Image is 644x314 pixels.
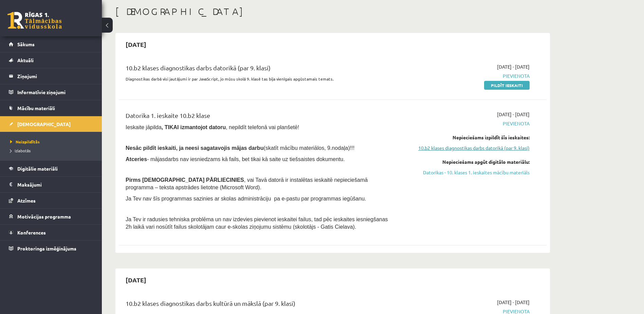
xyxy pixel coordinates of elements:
[497,299,530,306] span: [DATE] - [DATE]
[9,177,93,192] a: Maksājumi
[7,12,62,29] a: Rīgas 1. Tālmācības vidusskola
[9,225,93,240] a: Konferences
[497,63,530,70] span: [DATE] - [DATE]
[10,148,31,153] span: Izlabotās
[10,139,40,144] span: Neizpildītās
[126,177,368,190] span: , vai Tavā datorā ir instalētas ieskaitē nepieciešamā programma – teksta apstrādes lietotne (Micr...
[9,100,93,116] a: Mācību materiāli
[126,124,299,130] span: Ieskaite jāpilda , nepildīt telefonā vai planšetē!
[17,245,76,251] span: Proktoringa izmēģinājums
[115,6,550,17] h1: [DEMOGRAPHIC_DATA]
[17,84,93,100] legend: Informatīvie ziņojumi
[263,145,354,151] span: (skatīt mācību materiālos, 9.nodaļa)!!!
[17,105,55,111] span: Mācību materiāli
[9,161,93,176] a: Digitālie materiāli
[126,111,391,123] div: Datorika 1. ieskaite 10.b2 klase
[17,165,58,172] span: Digitālie materiāli
[17,177,93,192] legend: Maksājumi
[126,63,391,76] div: 10.b2 klases diagnostikas darbs datorikā (par 9. klasi)
[9,52,93,68] a: Aktuāli
[119,36,153,52] h2: [DATE]
[126,299,391,311] div: 10.b2 klases diagnostikas darbs kultūrā un mākslā (par 9. klasi)
[9,68,93,84] a: Ziņojumi
[162,124,226,130] b: , TIKAI izmantojot datoru
[126,196,366,202] span: Ja Tev nav šīs programmas sazinies ar skolas administrāciju pa e-pastu par programmas iegūšanu.
[484,81,530,90] a: Pildīt ieskaiti
[126,216,388,230] span: Ja Tev ir radusies tehniska problēma un nav izdevies pievienot ieskaitei failus, tad pēc ieskaite...
[9,116,93,132] a: [DEMOGRAPHIC_DATA]
[126,177,244,183] span: Pirms [DEMOGRAPHIC_DATA] PĀRLIECINIES
[402,169,530,176] a: Datorikas - 10. klases 1. ieskaites mācību materiāls
[17,197,36,204] span: Atzīmes
[126,156,147,162] b: Atceries
[17,213,71,220] span: Motivācijas programma
[17,57,34,63] span: Aktuāli
[497,111,530,118] span: [DATE] - [DATE]
[126,156,345,162] span: - mājasdarbs nav iesniedzams kā fails, bet tikai kā saite uz tiešsaistes dokumentu.
[402,144,530,152] a: 10.b2 klases diagnostikas darbs datorikā (par 9. klasi)
[17,68,93,84] legend: Ziņojumi
[402,120,530,127] span: Pievienota
[17,41,35,47] span: Sākums
[9,84,93,100] a: Informatīvie ziņojumi
[119,272,153,288] h2: [DATE]
[9,241,93,256] a: Proktoringa izmēģinājums
[402,158,530,165] div: Nepieciešams apgūt digitālo materiālu:
[402,72,530,80] span: Pievienota
[126,76,391,82] p: Diagnostikas darbā visi jautājumi ir par JavaScript, jo mūsu skolā 9. klasē tas bija vienīgais ap...
[17,121,71,127] span: [DEMOGRAPHIC_DATA]
[9,209,93,224] a: Motivācijas programma
[9,193,93,208] a: Atzīmes
[402,134,530,141] div: Nepieciešams izpildīt šīs ieskaites:
[9,36,93,52] a: Sākums
[10,147,95,154] a: Izlabotās
[17,229,46,235] span: Konferences
[126,145,263,151] span: Nesāc pildīt ieskaiti, ja neesi sagatavojis mājas darbu
[10,139,95,145] a: Neizpildītās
